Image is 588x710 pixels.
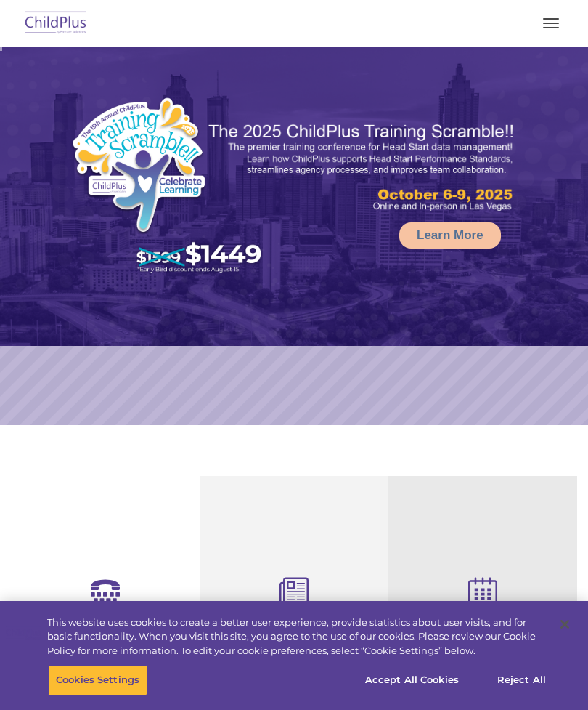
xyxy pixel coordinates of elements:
img: ChildPlus by Procare Solutions [22,7,90,41]
button: Accept All Cookies [357,665,467,695]
button: Reject All [476,665,567,695]
a: Learn More [399,222,501,249]
button: Close [549,608,581,640]
button: Cookies Settings [48,665,147,695]
div: This website uses cookies to create a better user experience, provide statistics about user visit... [47,616,547,658]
